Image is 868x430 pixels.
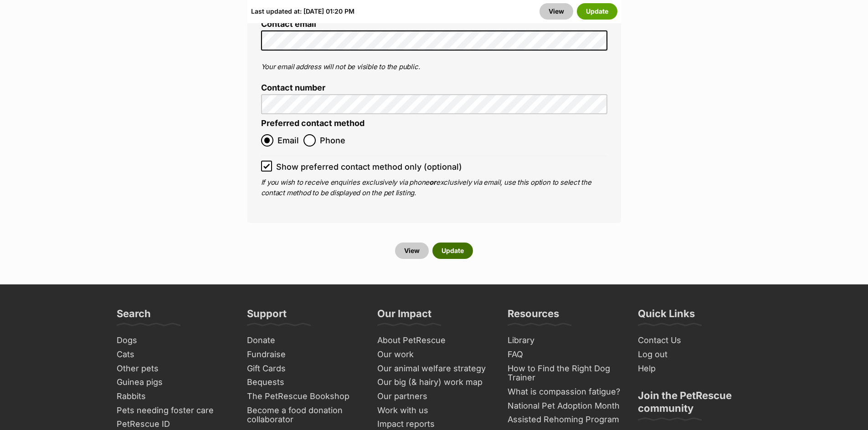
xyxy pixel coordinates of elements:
a: Guinea pigs [113,375,234,390]
a: Library [504,334,625,348]
button: Update [432,243,473,259]
div: Last updated at: [DATE] 01:20 PM [251,3,354,20]
a: What is compassion fatigue? [504,385,625,399]
span: Phone [320,134,345,147]
a: Work with us [374,404,495,418]
a: Dogs [113,334,234,348]
a: Help [634,362,755,376]
button: Update [577,3,617,20]
h3: Our Impact [377,307,431,325]
h3: Join the PetRescue community [638,389,752,420]
span: Show preferred contact method only (optional) [276,161,462,173]
h3: Support [247,307,287,325]
label: Contact email [261,20,607,29]
a: Our animal welfare strategy [374,362,495,376]
a: View [539,3,573,20]
h3: Resources [508,307,559,325]
label: Preferred contact method [261,119,365,128]
h3: Search [117,307,151,325]
a: Gift Cards [243,362,365,376]
p: If you wish to receive enquiries exclusively via phone exclusively via email, use this option to ... [261,177,607,198]
a: Other pets [113,362,234,376]
p: Your email address will not be visible to the public. [261,62,607,72]
a: Assisted Rehoming Program [504,413,625,427]
a: Our big (& hairy) work map [374,375,495,390]
a: Cats [113,348,234,362]
a: View [395,243,429,259]
a: FAQ [504,348,625,362]
b: or [429,178,436,187]
a: Fundraise [243,348,365,362]
a: Become a food donation collaborator [243,404,365,427]
a: Our work [374,348,495,362]
a: Rabbits [113,390,234,404]
h3: Quick Links [638,307,695,325]
a: Donate [243,334,365,348]
label: Contact number [261,83,607,93]
a: How to Find the Right Dog Trainer [504,362,625,385]
span: Email [277,134,299,147]
a: Contact Us [634,334,755,348]
a: Our partners [374,390,495,404]
a: Pets needing foster care [113,404,234,418]
a: About PetRescue [374,334,495,348]
a: Bequests [243,375,365,390]
a: National Pet Adoption Month [504,399,625,413]
a: Log out [634,348,755,362]
a: The PetRescue Bookshop [243,390,365,404]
